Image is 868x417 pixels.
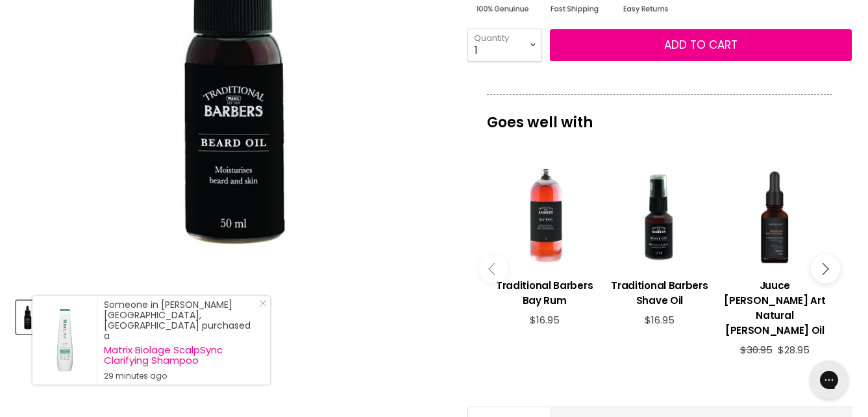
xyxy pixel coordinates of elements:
h3: Juuce [PERSON_NAME] Art Natural [PERSON_NAME] Oil [724,278,826,338]
svg: Close Icon [259,299,267,307]
h3: Traditional Barbers Bay Rum [493,278,595,308]
div: Someone in [PERSON_NAME][GEOGRAPHIC_DATA], [GEOGRAPHIC_DATA] purchased a [104,299,257,381]
select: Quantity [467,29,542,61]
h3: Traditional Barbers Shave Oil [608,278,710,308]
img: Traditional Barbers Beard Oil [18,302,38,333]
a: View product:Traditional Barbers Bay Rum [493,268,595,314]
iframe: Gorgias live chat messenger [803,356,855,404]
small: 29 minutes ago [104,371,257,381]
a: View product:Traditional Barbers Shave Oil [608,268,710,314]
a: View product:Juuce Barber Art Natural Beard Oil [724,268,826,344]
p: Goes well with [487,94,832,137]
a: Matrix Biolage ScalpSync Clarifying Shampoo [104,345,257,366]
a: Close Notification [254,299,267,312]
span: $16.95 [645,313,675,327]
a: Visit product page [32,296,97,385]
div: Product thumbnails [14,297,449,334]
span: $28.95 [778,343,810,357]
span: $16.95 [530,313,560,327]
span: $30.95 [740,343,773,357]
button: Traditional Barbers Beard Oil [16,301,39,334]
button: Add to cart [550,29,852,62]
span: Add to cart [664,37,738,53]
